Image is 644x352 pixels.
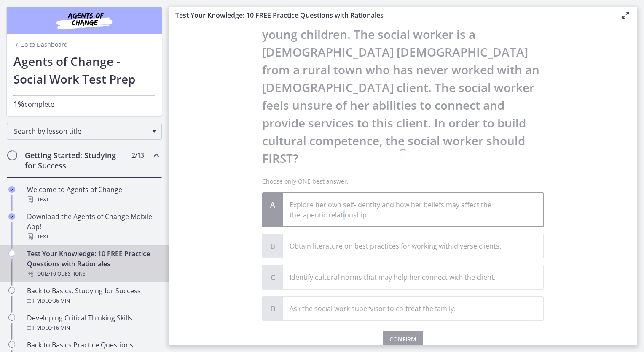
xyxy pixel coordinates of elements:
div: Text [27,195,158,205]
a: Go to Dashboard [13,41,68,49]
div: Video [27,323,158,333]
span: · 36 min [52,296,70,306]
img: Agents of Change [34,10,135,30]
div: Text [27,232,158,242]
span: · 16 min [52,323,70,333]
span: · 10 Questions [49,269,86,279]
div: 1 [397,147,409,162]
i: Completed [8,186,15,193]
div: Back to Basics: Studying for Success [27,286,158,306]
div: Download the Agents of Change Mobile App! [27,211,158,242]
h3: Test Your Knowledge: 10 FREE Practice Questions with Rationales [175,10,607,20]
span: Search by lesson title [14,127,148,136]
div: Welcome to Agents of Change! [27,184,158,205]
div: Search by lesson title [7,123,162,140]
span: 1% [13,99,24,109]
div: Developing Critical Thinking Skills [27,313,158,333]
p: complete [13,99,155,109]
i: Completed [8,213,15,220]
span: 2 / 13 [131,150,144,160]
h2: Getting Started: Studying for Success [25,150,128,171]
div: Quiz [27,269,158,279]
div: Test Your Knowledge: 10 FREE Practice Questions with Rationales [27,249,158,279]
h1: Agents of Change - Social Work Test Prep [13,52,155,88]
div: Video [27,296,158,306]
